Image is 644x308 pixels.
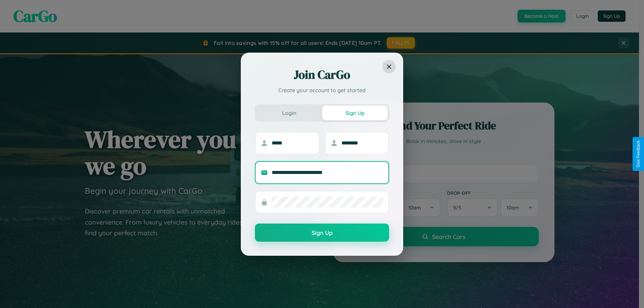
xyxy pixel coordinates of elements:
button: Login [256,106,322,120]
h2: Join CarGo [255,67,389,83]
button: Sign Up [322,106,388,120]
p: Create your account to get started [255,86,389,94]
button: Sign Up [255,224,389,242]
div: Give Feedback [636,140,641,168]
